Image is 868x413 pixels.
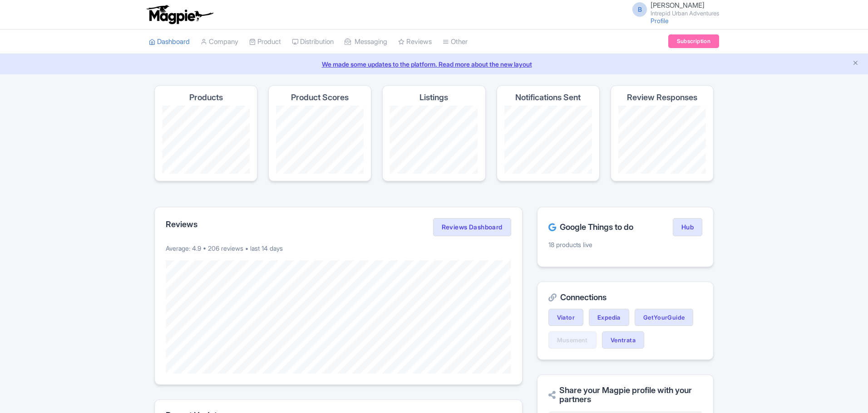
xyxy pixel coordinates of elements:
a: We made some updates to the platform. Read more about the new layout [5,59,863,69]
a: Other [443,29,468,54]
a: Reviews Dashboard [433,218,511,236]
a: Ventrata [602,331,644,349]
a: B [PERSON_NAME] Intrepid Urban Adventures [627,2,719,16]
h4: Listings [419,93,448,102]
p: 18 products live [548,240,702,249]
a: Viator [548,309,583,326]
a: Hub [673,218,702,236]
small: Intrepid Urban Adventures [651,10,719,16]
h4: Products [189,93,223,102]
button: Close announcement [852,58,859,69]
h2: Connections [548,293,702,302]
a: Profile [651,17,669,24]
a: Subscription [668,34,719,48]
h2: Google Things to do [548,223,633,232]
a: Distribution [292,29,334,54]
img: logo-ab69f6fb50320c5b225c76a69d11143b.png [144,5,215,24]
a: Dashboard [149,29,190,54]
h4: Product Scores [291,93,349,102]
span: [PERSON_NAME] [651,1,705,10]
a: Messaging [345,29,387,54]
a: Expedia [589,309,629,326]
h4: Notifications Sent [515,93,581,102]
p: Average: 4.9 • 206 reviews • last 14 days [166,243,511,253]
a: Product [249,29,281,54]
a: Company [201,29,238,54]
h2: Reviews [166,220,197,229]
a: Reviews [398,29,432,54]
a: Musement [548,331,597,349]
span: B [632,2,647,17]
h2: Share your Magpie profile with your partners [548,386,702,404]
h4: Review Responses [627,93,697,102]
a: GetYourGuide [635,309,694,326]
